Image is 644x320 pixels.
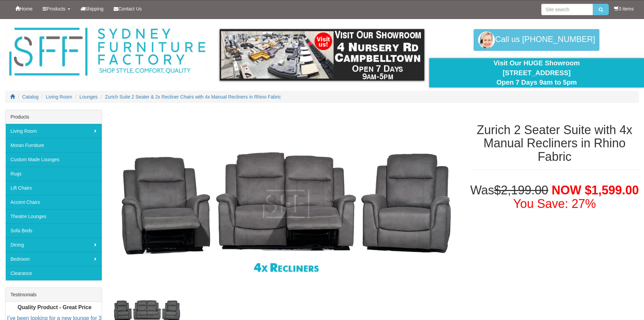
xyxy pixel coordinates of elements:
[494,183,548,197] del: $2,199.00
[47,6,65,12] span: Products
[118,6,142,12] span: Contact Us
[5,238,102,252] a: Dining
[105,94,281,100] a: Zurich Suite 2 Seater & 2x Recliner Chairs with 4x Manual Recliners in Rhino Fabric
[614,5,634,12] li: 0 items
[5,110,102,124] div: Products
[220,29,424,81] img: showroom.gif
[6,26,209,78] img: Sydney Furniture Factory
[46,94,72,100] a: Living Room
[109,0,147,17] a: Contact Us
[5,223,102,238] a: Sofa Beds
[552,183,639,197] span: NOW $1,599.00
[470,184,639,210] h1: Was
[541,4,593,15] input: Site search
[5,209,102,223] a: Theatre Lounges
[22,94,39,100] a: Catalog
[5,181,102,195] a: Lift Chairs
[5,195,102,209] a: Accent Chairs
[10,0,38,17] a: Home
[5,252,102,266] a: Bedroom
[18,304,92,310] b: Quality Product - Great Price
[20,6,32,12] span: Home
[38,0,75,17] a: Products
[434,58,639,87] div: Visit Our HUGE Showroom [STREET_ADDRESS] Open 7 Days 9am to 5pm
[513,197,596,211] font: You Save: 27%
[85,6,104,12] span: Shipping
[5,167,102,181] a: Rugs
[75,0,109,17] a: Shipping
[5,124,102,138] a: Living Room
[5,288,102,302] div: Testimonials
[5,266,102,280] a: Clearance
[5,152,102,167] a: Custom Made Lounges
[5,138,102,152] a: Moran Furniture
[470,123,639,164] h1: Zurich 2 Seater Suite with 4x Manual Recliners in Rhino Fabric
[79,94,98,100] a: Lounges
